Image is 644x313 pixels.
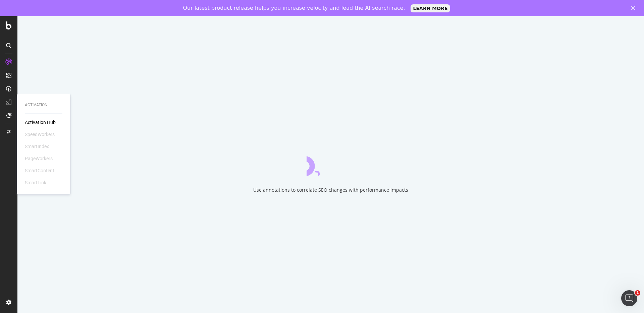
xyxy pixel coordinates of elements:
[25,143,49,150] div: SmartIndex
[253,187,408,193] div: Use annotations to correlate SEO changes with performance impacts
[411,4,450,12] a: LEARN MORE
[183,5,405,11] div: Our latest product release helps you increase velocity and lead the AI search race.
[25,119,56,126] a: Activation Hub
[25,179,46,186] div: SmartLink
[25,131,55,138] div: SpeedWorkers
[635,290,640,296] span: 1
[25,102,62,108] div: Activation
[25,155,53,162] div: PageWorkers
[631,6,638,10] div: Close
[307,152,355,176] div: animation
[25,167,54,174] div: SmartContent
[621,290,637,306] iframe: Intercom live chat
